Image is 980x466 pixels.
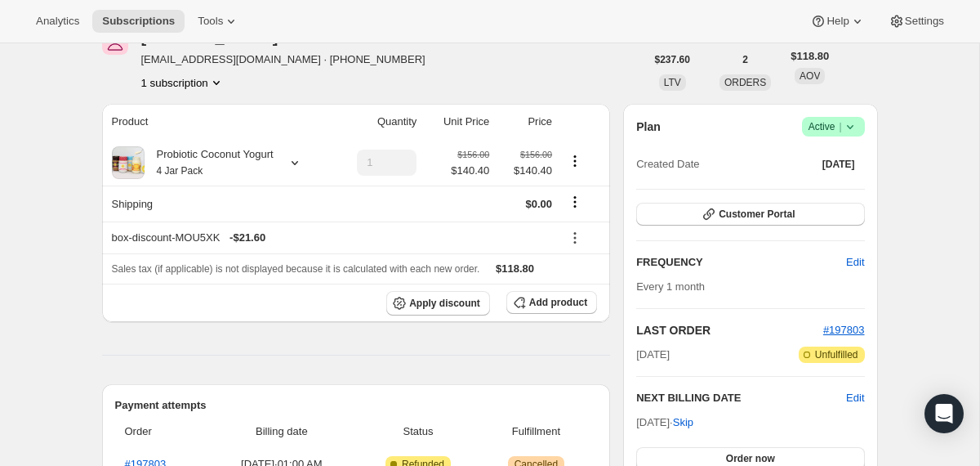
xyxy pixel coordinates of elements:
[808,119,858,135] span: Active
[496,262,534,275] span: $118.80
[145,146,274,179] div: Probiotic Coconut Yogurt
[529,296,587,309] span: Add product
[229,230,265,246] span: - $21.60
[26,10,89,33] button: Analytics
[823,322,865,338] button: #197803
[645,48,700,71] button: $237.60
[663,410,703,436] button: Skip
[846,390,864,406] button: Edit
[386,291,490,316] button: Apply discount
[562,152,588,170] button: Product actions
[815,348,858,361] span: Unfulfilled
[115,397,598,414] h2: Payment attempts
[332,104,422,140] th: Quantity
[924,394,964,433] div: Open Intercom Messenger
[506,291,597,314] button: Add product
[112,146,145,179] img: product img
[212,423,351,440] span: Billing date
[636,390,846,406] h2: NEXT BILLING DATE
[198,15,223,28] span: Tools
[733,48,758,71] button: 2
[141,74,225,91] button: Product actions
[673,414,693,431] span: Skip
[724,77,766,88] span: ORDERS
[112,263,480,275] span: Sales tax (if applicable) is not displayed because it is calculated with each new order.
[636,322,823,338] h2: LAST ORDER
[636,156,699,173] span: Created Date
[562,193,588,211] button: Shipping actions
[36,15,79,28] span: Analytics
[726,452,775,465] span: Order now
[102,15,175,28] span: Subscriptions
[188,10,249,33] button: Tools
[800,70,820,82] span: AOV
[800,10,875,33] button: Help
[421,104,494,140] th: Unit Price
[157,165,203,177] small: 4 Jar Pack
[905,15,944,28] span: Settings
[457,150,489,159] small: $156.00
[719,208,795,221] span: Customer Portal
[823,324,865,336] a: #197803
[526,198,553,210] span: $0.00
[879,10,954,33] button: Settings
[141,52,425,68] span: [EMAIL_ADDRESS][DOMAIN_NAME] · [PHONE_NUMBER]
[102,104,332,140] th: Product
[822,158,855,171] span: [DATE]
[813,153,865,176] button: [DATE]
[839,120,841,133] span: |
[485,423,588,440] span: Fulfillment
[636,203,864,226] button: Customer Portal
[742,53,748,66] span: 2
[636,119,661,135] h2: Plan
[115,414,207,450] th: Order
[520,150,552,159] small: $156.00
[636,280,705,293] span: Every 1 month
[499,163,552,179] span: $140.40
[494,104,557,140] th: Price
[141,29,367,45] div: [PERSON_NAME] B Shank
[636,416,693,428] span: [DATE] ·
[836,249,874,276] button: Edit
[664,77,681,88] span: LTV
[655,53,690,66] span: $237.60
[636,254,846,271] h2: FREQUENCY
[636,347,670,363] span: [DATE]
[409,297,480,310] span: Apply discount
[112,230,553,246] div: box-discount-MOU5XK
[846,254,864,271] span: Edit
[361,423,474,440] span: Status
[92,10,185,33] button: Subscriptions
[826,15,849,28] span: Help
[451,163,489,179] span: $140.40
[102,186,332,222] th: Shipping
[791,48,829,65] span: $118.80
